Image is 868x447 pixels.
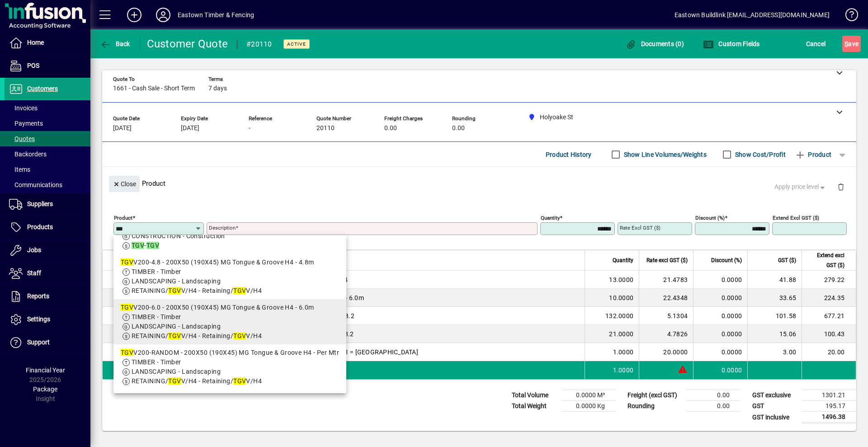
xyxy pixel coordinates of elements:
td: 195.17 [802,401,856,412]
span: Back [100,40,130,47]
span: 1.0000 [613,366,634,375]
div: 4.7826 [645,329,688,339]
span: Home [27,39,44,46]
td: 0.00 [686,401,741,412]
td: 279.22 [802,271,856,289]
td: 101.58 [747,307,802,325]
button: Profile [149,7,178,23]
span: Close [113,177,136,192]
td: GST inclusive [748,412,802,423]
span: Package [33,386,57,393]
div: Eastown Timber & Fencing [178,8,254,22]
div: 21.4783 [645,275,688,284]
a: Support [5,331,90,354]
em: TGV [121,259,133,266]
span: Extend excl GST ($) [807,250,844,270]
label: Show Line Volumes/Weights [622,150,707,159]
span: - [132,242,159,249]
mat-label: Description [209,225,236,231]
span: Product History [546,147,592,162]
span: LANDSCAPING - Landscaping [132,368,221,375]
span: Suppliers [27,200,53,207]
td: 1301.21 [802,390,856,401]
mat-option: TGVV200-6.0 - 200X50 (190X45) MG Tongue & Groove H4 - 6.0m [113,299,346,344]
mat-label: Extend excl GST ($) [773,215,819,221]
span: CONSTRUCTION - Construction [132,232,225,240]
td: 0.0000 [693,307,747,325]
span: RETAINING/ V/H4 - Retaining/ V/H4 [132,332,262,339]
span: POS [27,62,39,69]
em: TGV [121,349,133,356]
span: ave [844,37,859,51]
span: 0.00 [452,125,465,132]
span: Products [27,223,53,231]
em: TGV [132,242,144,249]
td: 100.43 [802,325,856,343]
span: Communications [9,181,62,188]
div: V200-RANDOM - 200X50 (190X45) MG Tongue & Groove H4 - Per Mtr [121,348,339,358]
span: 21.0000 [609,329,633,339]
span: Financial Year [26,367,65,374]
td: 33.65 [747,289,802,307]
span: [DATE] [113,125,132,132]
em: TGV [168,377,181,385]
a: Quotes [5,131,90,146]
button: Cancel [804,36,828,52]
td: GST exclusive [748,390,802,401]
mat-option: TGVV200-4.8 - 200X50 (190X45) MG Tongue & Groove H4 - 4.8m [113,254,346,299]
a: Home [5,32,90,54]
td: 0.0000 M³ [561,390,616,401]
a: Items [5,162,90,177]
mat-label: Rate excl GST ($) [620,225,660,231]
td: Total Weight [507,401,561,412]
span: TIMBER - Timber [132,358,181,366]
span: Items [9,166,30,173]
button: Delete [830,176,852,198]
td: 3.00 [747,343,802,361]
a: Invoices [5,100,90,116]
em: TGV [168,332,181,339]
span: 0.00 [384,125,397,132]
span: 13.0000 [609,275,633,284]
span: 20110 [316,125,335,132]
div: V200-6.0 - 200X50 (190X45) MG Tongue & Groove H4 - 6.0m [121,303,339,312]
span: Settings [27,315,50,323]
td: 20.00 [802,343,856,361]
span: Jobs [27,246,41,254]
span: Discount (%) [711,255,742,265]
mat-label: Discount (%) [695,215,725,221]
td: 1496.38 [802,412,856,423]
td: 0.0000 [693,325,747,343]
a: Staff [5,262,90,285]
span: 132.0000 [605,311,633,320]
a: POS [5,55,90,77]
td: 15.06 [747,325,802,343]
span: 1661 - Cash Sale - Short Term [113,85,195,92]
div: 5.1304 [645,311,688,320]
span: Documents (0) [625,40,684,47]
span: [DATE] [181,125,199,132]
mat-label: Quantity [541,215,560,221]
td: GST [748,401,802,412]
button: Documents (0) [623,36,686,52]
td: 41.88 [747,271,802,289]
div: Eastown Buildlink [EMAIL_ADDRESS][DOMAIN_NAME] [675,8,830,22]
a: Products [5,216,90,239]
td: 0.0000 [693,361,747,379]
td: Rounding [623,401,686,412]
a: Payments [5,116,90,131]
span: TIMBER - Timber [132,268,181,275]
mat-option: TGVV200-RANDOM - 200X50 (190X45) MG Tongue & Groove H4 - Per Mtr [113,344,346,390]
td: 0.0000 [693,289,747,307]
em: TGV [233,332,246,339]
button: Apply price level [771,179,830,195]
a: Settings [5,308,90,331]
div: #20110 [246,37,272,52]
span: S [844,40,848,47]
td: Total Volume [507,390,561,401]
button: Save [842,36,861,52]
td: 0.0000 [693,271,747,289]
span: TIMBER - Timber [132,313,181,320]
a: Knowledge Base [839,2,857,31]
span: RETAINING/ V/H4 - Retaining/ V/H4 [132,377,262,385]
